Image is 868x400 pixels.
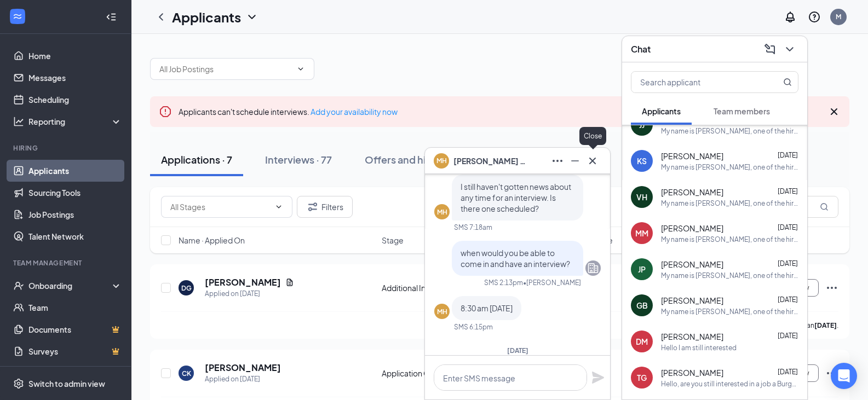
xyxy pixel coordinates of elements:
svg: MagnifyingGlass [783,78,792,86]
span: [PERSON_NAME] [661,331,723,342]
button: ChevronDown [781,40,798,58]
svg: Plane [591,371,605,384]
div: M [836,12,841,21]
div: My name is [PERSON_NAME], one of the hiring managers at Burger King. Please give us a call at [PH... [661,307,798,316]
span: [PERSON_NAME] [661,223,723,234]
button: Filter Filters [297,196,353,218]
span: Team members [714,106,770,116]
svg: ComposeMessage [763,43,777,56]
span: [DATE] [778,223,798,231]
span: [PERSON_NAME] [661,259,723,270]
svg: Company [587,262,600,275]
button: Minimize [566,152,584,170]
a: Team [28,297,122,318]
span: [DATE] [778,368,798,376]
div: DG [181,283,192,293]
svg: Minimize [568,154,582,167]
div: Applications · 7 [161,153,232,166]
div: My name is [PERSON_NAME], one of the hiring managers at Burger King. Please give us a call at [PH... [661,126,798,136]
div: Open Intercom Messenger [831,363,857,389]
svg: ChevronDown [274,202,283,211]
div: Onboarding [28,280,113,291]
a: Sourcing Tools [28,182,122,204]
div: GB [636,300,648,311]
div: Team Management [13,258,120,268]
a: DocumentsCrown [28,318,122,340]
span: Applicants [642,106,681,116]
svg: UserCheck [13,280,24,291]
h5: [PERSON_NAME] [205,276,281,288]
input: Search applicant [631,72,761,92]
b: [DATE] [814,321,837,329]
div: SMS 7:18am [454,223,492,232]
span: [DATE] [778,295,798,304]
div: Reporting [28,116,123,127]
svg: Ellipses [825,367,838,380]
input: All Job Postings [159,63,292,75]
svg: ChevronDown [245,10,258,24]
span: [DATE] [778,151,798,159]
div: My name is [PERSON_NAME], one of the hiring managers at Burger King. Please give us a call at [PH... [661,163,798,172]
span: when would you be able to come in and have an interview? [461,248,570,269]
span: [PERSON_NAME] [661,187,723,198]
svg: ChevronDown [783,43,796,56]
h5: [PERSON_NAME] [205,362,281,374]
span: [PERSON_NAME] [661,295,723,306]
svg: ChevronDown [296,65,305,73]
a: Home [28,45,122,67]
div: MH [437,207,447,217]
div: Applied on [DATE] [205,288,294,299]
span: I still haven't gotten news about any time for an interview. Is there one scheduled? [461,182,571,213]
svg: Ellipses [551,154,564,167]
div: JP [638,264,646,275]
svg: Notifications [784,10,797,24]
input: All Stages [170,201,270,213]
svg: Collapse [106,11,117,22]
span: [PERSON_NAME] Hyde [453,155,530,167]
div: My name is [PERSON_NAME], one of the hiring managers at Burger King. Please give us a call at [PH... [661,235,798,244]
span: Name · Applied On [179,235,245,246]
a: Applicants [28,160,122,182]
div: My name is [PERSON_NAME], one of the hiring managers at Burger King. Please give us a call at [PH... [661,271,798,280]
button: Ellipses [549,152,566,170]
a: Scheduling [28,89,122,111]
span: [DATE] [507,346,528,355]
div: DM [636,336,648,347]
div: Applied on [DATE] [205,374,281,385]
svg: Cross [827,105,841,118]
span: • [PERSON_NAME] [523,278,581,287]
svg: Settings [13,378,24,389]
div: SMS 6:15pm [454,322,493,332]
svg: QuestionInfo [808,10,821,24]
svg: Ellipses [825,281,838,294]
span: Stage [382,235,404,246]
svg: Error [159,105,172,118]
div: Application Complete [382,368,480,379]
div: Hiring [13,143,120,153]
div: Hello, are you still interested in a job a Burger King, if so please give us a call at [PHONE_NUM... [661,379,798,389]
span: [DATE] [778,187,798,195]
div: KS [637,155,647,166]
a: Talent Network [28,225,122,247]
div: Offers and hires · 49 [365,153,459,166]
div: My name is [PERSON_NAME], one of the hiring managers at Burger King. Please give us a call at [PH... [661,199,798,208]
svg: Analysis [13,116,24,127]
svg: Filter [306,200,319,213]
div: VH [636,192,647,202]
span: [PERSON_NAME] [661,367,723,378]
svg: Cross [586,154,599,167]
h3: Chat [631,43,651,55]
button: Cross [584,152,601,170]
div: MM [635,228,648,239]
a: Messages [28,67,122,89]
svg: WorkstreamLogo [12,11,23,22]
span: 8:30 am [DATE] [461,303,513,313]
span: Applicants can't schedule interviews. [179,107,398,117]
div: Switch to admin view [28,378,105,389]
svg: ChevronLeft [154,10,168,24]
div: Interviews · 77 [265,153,332,166]
div: Additional Information [382,282,480,293]
span: [PERSON_NAME] [661,150,723,161]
